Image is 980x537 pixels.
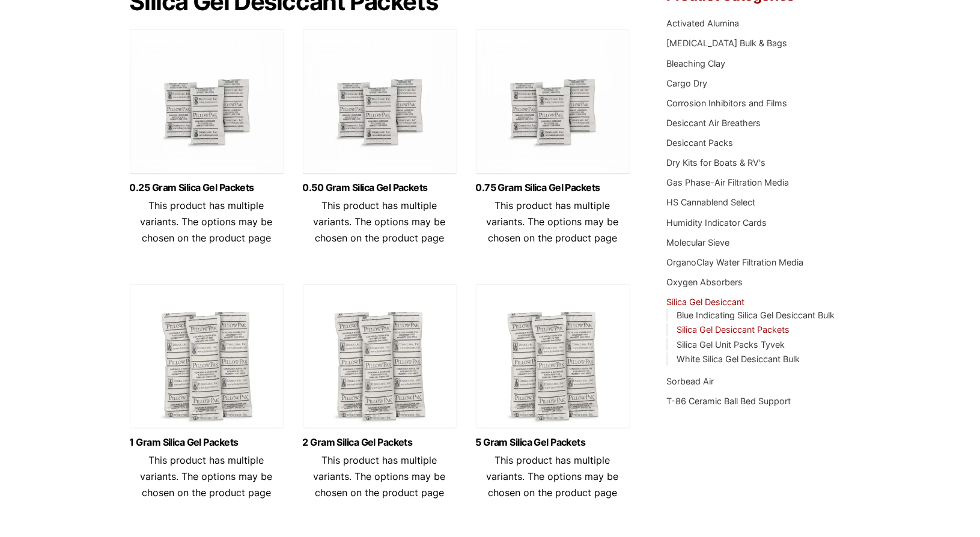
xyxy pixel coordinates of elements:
[141,454,273,499] span: This product has multiple variants. The options may be chosen on the product page
[130,183,284,193] a: 0.25 Gram Silica Gel Packets
[487,199,619,244] span: This product has multiple variants. The options may be chosen on the product page
[666,38,787,48] a: [MEDICAL_DATA] Bulk & Bags
[666,277,743,287] a: Oxygen Absorbers
[677,310,835,320] a: Blue Indicating Silica Gel Desiccant Bulk
[666,118,761,128] a: Desiccant Air Breathers
[677,324,790,335] a: Silica Gel Desiccant Packets
[666,237,729,247] a: Molecular Sieve
[666,138,733,148] a: Desiccant Packs
[666,18,739,28] a: Activated Alumina
[303,183,457,193] a: 0.50 Gram Silica Gel Packets
[476,437,630,447] a: 5 Gram Silica Gel Packets
[666,177,789,187] a: Gas Phase-Air Filtration Media
[677,354,800,364] a: White Silica Gel Desiccant Bulk
[666,217,767,228] a: Humidity Indicator Cards
[666,197,755,207] a: HS Cannablend Select
[141,199,273,244] span: This product has multiple variants. The options may be chosen on the product page
[314,199,446,244] span: This product has multiple variants. The options may be chosen on the product page
[666,297,744,307] a: Silica Gel Desiccant
[666,78,707,88] a: Cargo Dry
[666,396,791,406] a: T-86 Ceramic Ball Bed Support
[677,339,785,350] a: Silica Gel Unit Packs Tyvek
[487,454,619,499] span: This product has multiple variants. The options may be chosen on the product page
[130,437,284,447] a: 1 Gram Silica Gel Packets
[666,376,714,386] a: Sorbead Air
[666,98,787,108] a: Corrosion Inhibitors and Films
[476,183,630,193] a: 0.75 Gram Silica Gel Packets
[303,437,457,447] a: 2 Gram Silica Gel Packets
[666,58,725,68] a: Bleaching Clay
[666,157,765,168] a: Dry Kits for Boats & RV's
[314,454,446,499] span: This product has multiple variants. The options may be chosen on the product page
[666,257,803,267] a: OrganoClay Water Filtration Media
